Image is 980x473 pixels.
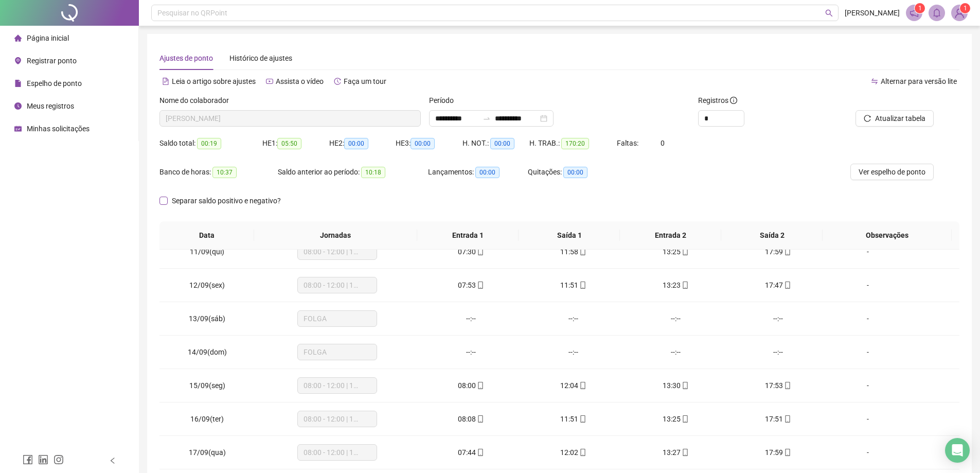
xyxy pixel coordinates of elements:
[633,313,719,324] div: --:--
[334,78,341,85] span: history
[530,279,616,291] div: 11:51
[530,313,616,324] div: --:--
[159,221,254,250] th: Data
[945,438,970,463] div: Open Intercom Messenger
[881,77,957,85] span: Alternar para versão lite
[304,277,371,293] span: 08:00 - 12:00 | 13:30 - 18:00
[38,454,48,465] span: linkedin
[329,137,396,149] div: HE 2:
[428,166,528,178] div: Lançamentos:
[159,137,262,149] div: Saldo total:
[681,449,689,456] span: mobile
[172,77,256,85] span: Leia o artigo sobre ajustes
[918,5,922,12] span: 1
[27,57,77,65] span: Registrar ponto
[159,95,236,106] label: Nome do colaborador
[875,113,925,124] span: Atualizar tabela
[735,380,821,391] div: 17:53
[530,380,616,391] div: 12:04
[490,138,514,149] span: 00:00
[783,248,791,255] span: mobile
[197,138,221,149] span: 00:19
[417,221,519,250] th: Entrada 1
[54,454,64,465] span: instagram
[344,77,386,85] span: Faça um tour
[838,279,898,291] div: -
[825,9,833,17] span: search
[254,221,417,250] th: Jornadas
[964,5,967,12] span: 1
[838,246,898,257] div: -
[730,97,737,104] span: info-circle
[428,346,514,358] div: --:--
[838,346,898,358] div: -
[783,449,791,456] span: mobile
[617,139,640,147] span: Faltas:
[190,248,224,256] span: 11/09(qui)
[845,7,900,19] span: [PERSON_NAME]
[483,114,491,122] span: to
[428,313,514,324] div: --:--
[304,445,371,460] span: 08:00 - 12:00 | 13:30 - 18:00
[476,248,484,255] span: mobile
[476,415,484,423] span: mobile
[735,313,821,324] div: --:--
[932,8,941,17] span: bell
[578,449,586,456] span: mobile
[859,166,925,178] span: Ver espelho de ponto
[266,78,273,85] span: youtube
[783,415,791,423] span: mobile
[189,314,225,323] span: 13/09(sáb)
[871,78,878,85] span: swap
[429,95,460,106] label: Período
[428,380,514,391] div: 08:00
[14,34,22,42] span: home
[578,282,586,289] span: mobile
[783,282,791,289] span: mobile
[850,164,934,180] button: Ver espelho de ponto
[304,411,371,427] span: 08:00 - 12:00 | 13:30 - 18:00
[304,378,371,393] span: 08:00 - 12:00 | 13:30 - 18:00
[304,344,371,360] span: FOLGA
[528,166,628,178] div: Quitações:
[735,413,821,425] div: 17:51
[189,281,225,289] span: 12/09(sex)
[856,110,934,127] button: Atualizar tabela
[476,382,484,389] span: mobile
[190,415,224,423] span: 16/09(ter)
[229,54,292,62] span: Histórico de ajustes
[23,454,33,465] span: facebook
[14,125,22,132] span: schedule
[276,77,324,85] span: Assista o vídeo
[530,413,616,425] div: 11:51
[864,115,871,122] span: reload
[189,448,226,457] span: 17/09(qua)
[910,8,919,17] span: notification
[823,221,952,250] th: Observações
[838,413,898,425] div: -
[483,114,491,122] span: swap-right
[633,246,719,257] div: 13:25
[681,282,689,289] span: mobile
[109,457,116,464] span: left
[530,246,616,257] div: 11:58
[681,415,689,423] span: mobile
[428,279,514,291] div: 07:53
[838,380,898,391] div: -
[159,54,213,62] span: Ajustes de ponto
[159,166,278,178] div: Banco de horas:
[344,138,368,149] span: 00:00
[530,346,616,358] div: --:--
[166,111,415,126] span: VITOR GABRIEL FIGUEREDO MACEDO
[838,447,898,458] div: -
[476,282,484,289] span: mobile
[952,5,967,21] img: 81652
[189,381,225,390] span: 15/09(seg)
[361,167,385,178] span: 10:18
[278,166,428,178] div: Saldo anterior ao período:
[428,246,514,257] div: 07:30
[396,137,462,149] div: HE 3:
[27,79,82,87] span: Espelho de ponto
[735,246,821,257] div: 17:59
[14,80,22,87] span: file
